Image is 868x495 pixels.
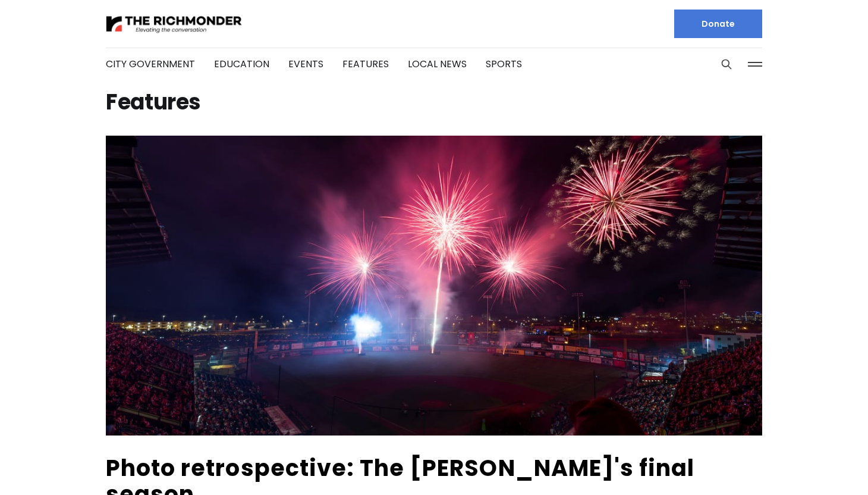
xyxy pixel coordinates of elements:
[408,57,467,71] a: Local News
[486,57,522,71] a: Sports
[106,93,762,112] h1: Features
[288,57,323,71] a: Events
[214,57,269,71] a: Education
[718,55,735,73] button: Search this site
[342,57,389,71] a: Features
[106,57,195,71] a: City Government
[674,10,762,38] a: Donate
[106,14,243,35] img: The Richmonder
